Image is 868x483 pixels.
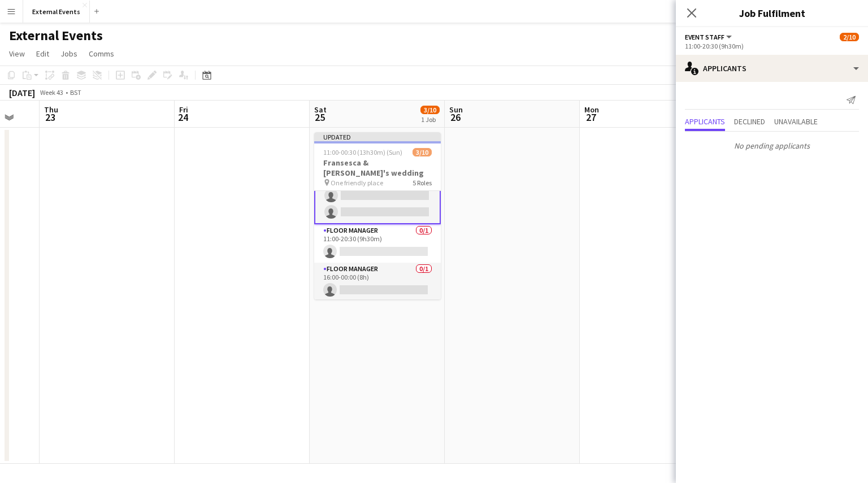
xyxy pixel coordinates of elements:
[42,111,58,124] span: 23
[84,46,119,61] a: Comms
[685,118,725,125] span: Applicants
[323,148,402,156] span: 11:00-00:30 (13h30m) (Sun)
[32,46,54,61] a: Edit
[420,106,440,114] span: 3/10
[584,105,599,115] span: Mon
[448,111,463,124] span: 26
[676,6,868,20] h3: Job Fulfilment
[449,105,463,115] span: Sun
[314,105,327,115] span: Sat
[70,88,81,97] div: BST
[734,118,765,125] span: Declined
[676,55,868,82] div: Applicants
[314,132,441,141] div: Updated
[37,88,66,97] span: Week 43
[685,33,734,41] button: Event staff
[421,115,439,124] div: 1 Job
[313,111,327,124] span: 25
[583,111,599,124] span: 27
[179,105,188,115] span: Fri
[5,46,29,61] a: View
[36,49,49,59] span: Edit
[840,33,859,41] span: 2/10
[56,46,82,61] a: Jobs
[676,136,868,155] p: No pending applicants
[9,27,103,44] h1: External Events
[9,87,35,98] div: [DATE]
[9,49,25,59] span: View
[774,118,818,125] span: Unavailable
[314,263,441,301] app-card-role: Floor manager0/116:00-00:00 (8h)
[314,132,441,299] app-job-card: Updated11:00-00:30 (13h30m) (Sun)3/10Fransesca & [PERSON_NAME]'s wedding One friendly place5 Role...
[89,49,114,59] span: Comms
[44,105,58,115] span: Thu
[314,158,441,178] h3: Fransesca & [PERSON_NAME]'s wedding
[413,179,432,187] span: 5 Roles
[177,111,188,124] span: 24
[685,33,724,41] span: Event staff
[685,42,859,50] div: 11:00-20:30 (9h30m)
[314,224,441,263] app-card-role: Floor manager0/111:00-20:30 (9h30m)
[413,148,432,156] span: 3/10
[60,49,77,59] span: Jobs
[23,1,90,23] button: External Events
[331,179,383,187] span: One friendly place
